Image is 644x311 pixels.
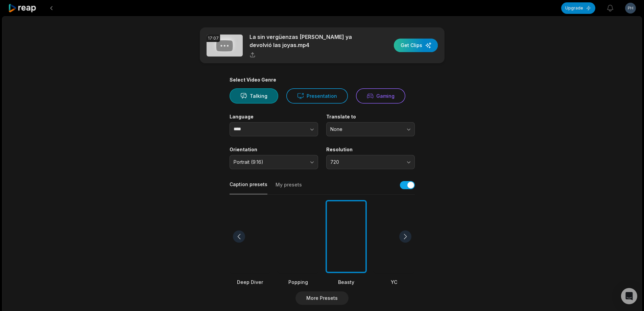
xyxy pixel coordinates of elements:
div: Beasty [326,279,367,286]
label: Resolution [326,147,415,153]
div: Open Intercom Messenger [621,288,637,304]
div: Deep Diver [230,279,271,286]
button: Caption presets [230,181,267,194]
button: Portrait (9:16) [230,155,318,169]
span: 720 [330,159,401,165]
button: More Presets [295,291,349,305]
button: 720 [326,155,415,169]
button: Presentation [286,88,348,104]
div: Select Video Genre [230,77,415,83]
button: My presets [276,181,302,194]
label: Translate to [326,114,415,120]
label: Language [230,114,318,120]
span: Portrait (9:16) [234,159,305,165]
button: Gaming [356,88,405,104]
button: Get Clips [394,39,438,52]
p: La sin vergüenzas [PERSON_NAME] ya devolvió las joyas.mp4 [249,33,366,49]
button: Talking [230,88,278,104]
div: YC [374,279,415,286]
label: Orientation [230,147,318,153]
div: Popping [278,279,319,286]
button: None [326,122,415,136]
div: 17:07 [207,35,220,42]
button: Upgrade [561,2,595,14]
span: None [330,126,401,132]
